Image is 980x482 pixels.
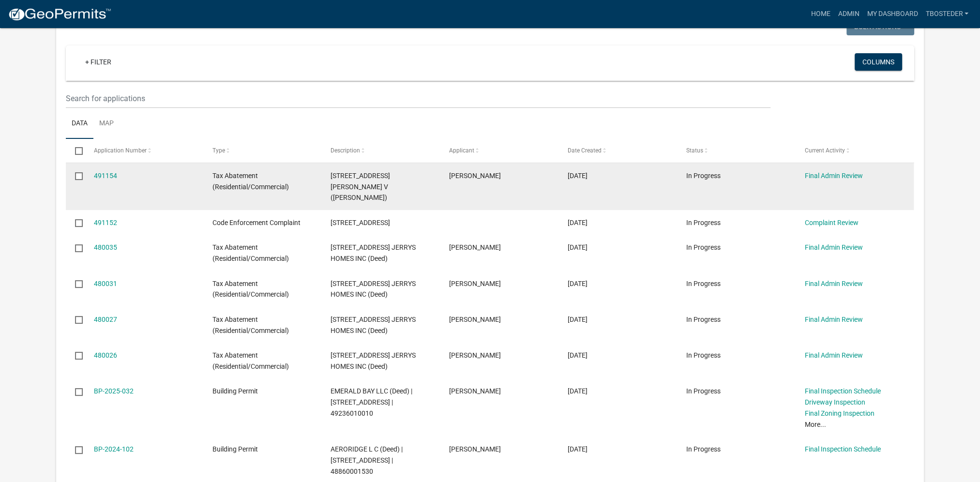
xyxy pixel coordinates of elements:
a: Final Admin Review [805,316,863,323]
span: adam [449,351,501,359]
a: Final Admin Review [805,351,863,359]
a: Final Zoning Inspection [805,409,874,417]
span: Date Created [568,147,602,154]
span: Building Permit [212,387,258,395]
span: 10/10/2025 [568,219,588,226]
span: Status [686,147,703,154]
a: Final Admin Review [805,280,863,287]
a: BP-2024-102 [94,445,134,453]
span: Douglas Hoch [449,172,501,180]
span: 09/17/2025 [568,243,588,251]
span: 10/10/2025 [568,172,588,180]
span: 313 N 19TH ST JERRYS HOMES INC (Deed) [331,280,416,299]
span: In Progress [686,219,721,226]
a: Data [66,108,93,139]
a: Map [93,108,120,139]
span: 307 N 19TH ST JERRYS HOMES INC (Deed) [331,351,416,370]
span: Tax Abatement (Residential/Commercial) [212,351,289,370]
a: tbosteder [921,5,972,23]
span: Code Enforcement Complaint [212,219,301,226]
a: Admin [834,5,863,23]
span: Tax Abatement (Residential/Commercial) [212,243,289,262]
span: Tax Abatement (Residential/Commercial) [212,280,289,299]
a: Final Inspection Schedule [805,445,881,453]
span: Angie Steigerwald [449,387,501,395]
datatable-header-cell: Select [66,139,84,162]
span: Tax Abatement (Residential/Commercial) [212,316,289,334]
a: 480031 [94,280,117,287]
button: Columns [855,53,902,71]
a: Final Inspection Schedule [805,387,881,395]
span: Tax Abatement (Residential/Commercial) [212,172,289,191]
datatable-header-cell: Current Activity [795,139,914,162]
span: Building Permit [212,445,258,453]
a: Home [807,5,834,23]
span: In Progress [686,316,721,323]
span: 09/17/2025 [568,316,588,323]
span: 09/17/2025 [568,280,588,287]
a: Complaint Review [805,219,859,226]
span: In Progress [686,280,721,287]
datatable-header-cell: Applicant [440,139,558,162]
a: 480035 [94,243,117,251]
datatable-header-cell: Date Created [558,139,677,162]
a: My Dashboard [863,5,921,23]
span: In Progress [686,387,721,395]
span: adam [449,243,501,251]
a: More... [805,421,826,428]
span: 2316 N 8TH ST HOCH, DOUGLAS W/MARTHA V (Deed) [331,172,390,202]
span: adam [449,316,501,323]
datatable-header-cell: Description [321,139,440,162]
span: adam [449,280,501,287]
span: Type [212,147,225,154]
span: AERORIDGE L C (Deed) | 1009 S JEFFERSON WAY | 48860001530 [331,445,403,475]
span: EMERALD BAY LLC (Deed) | 2103 N JEFFERSON WAY | 49236010010 [331,387,412,417]
span: In Progress [686,172,721,180]
span: 09/17/2025 [568,351,588,359]
span: tyler [449,445,501,453]
a: Final Admin Review [805,243,863,251]
span: Applicant [449,147,474,154]
a: Driveway Inspection [805,398,865,406]
span: 45 Lincoln Ave [331,219,390,226]
span: 311 N 19TH ST JERRYS HOMES INC (Deed) [331,316,416,334]
datatable-header-cell: Status [677,139,796,162]
datatable-header-cell: Application Number [85,139,203,162]
a: + Filter [77,53,119,71]
span: 07/31/2024 [568,445,588,453]
span: In Progress [686,351,721,359]
a: 480027 [94,316,117,323]
a: BP-2025-032 [94,387,134,395]
input: Search for applications [66,89,770,108]
span: Description [331,147,360,154]
span: Application Number [94,147,147,154]
a: Final Admin Review [805,172,863,180]
datatable-header-cell: Type [203,139,321,162]
a: 491154 [94,172,117,180]
a: 491152 [94,219,117,226]
span: Current Activity [805,147,845,154]
span: In Progress [686,445,721,453]
a: 480026 [94,351,117,359]
span: 01/14/2025 [568,387,588,395]
span: 305 N 19TH ST JERRYS HOMES INC (Deed) [331,243,416,262]
span: In Progress [686,243,721,251]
